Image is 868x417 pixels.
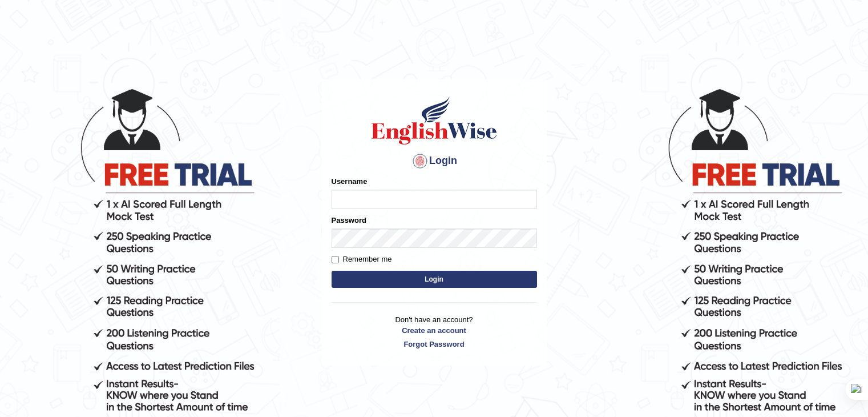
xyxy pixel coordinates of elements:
button: Login [332,271,537,288]
a: Create an account [332,325,537,336]
img: Logo of English Wise sign in for intelligent practice with AI [369,95,499,146]
p: Don't have an account? [332,314,537,350]
a: Forgot Password [332,339,537,350]
label: Password [332,215,366,226]
input: Remember me [332,256,339,263]
label: Remember me [332,254,392,265]
label: Username [332,176,368,187]
h4: Login [332,152,537,170]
